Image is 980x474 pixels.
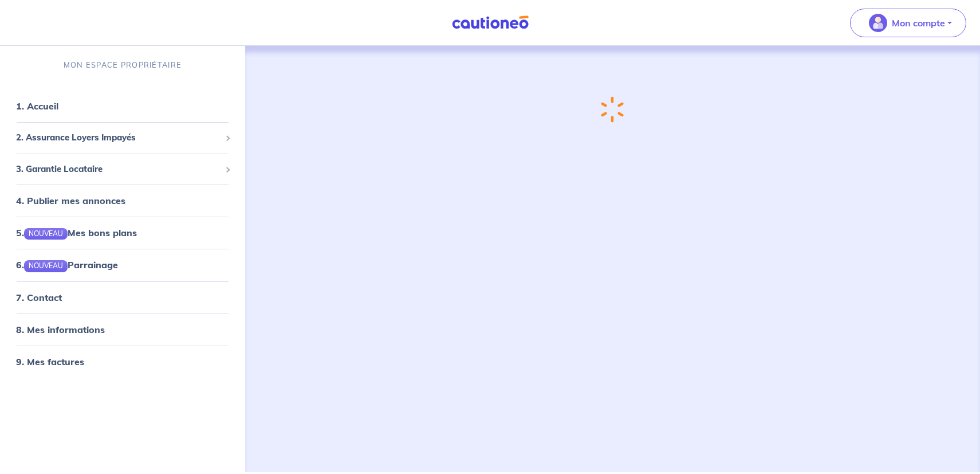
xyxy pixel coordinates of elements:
[16,227,137,238] a: 5.NOUVEAUMes bons plans
[16,131,221,144] span: 2. Assurance Loyers Impayés
[16,356,84,367] a: 9. Mes factures
[16,163,221,176] span: 3. Garantie Locataire
[850,9,966,37] button: illu_account_valid_menu.svgMon compte
[5,127,241,149] div: 2. Assurance Loyers Impayés
[16,324,105,335] a: 8. Mes informations
[5,189,241,212] div: 4. Publier mes annonces
[5,95,241,117] div: 1. Accueil
[5,350,241,373] div: 9. Mes factures
[5,286,241,309] div: 7. Contact
[64,60,182,70] p: MON ESPACE PROPRIÉTAIRE
[892,16,945,30] p: Mon compte
[16,292,62,303] a: 7. Contact
[447,15,533,30] img: Cautioneo
[5,158,241,181] div: 3. Garantie Locataire
[16,195,125,206] a: 4. Publier mes annonces
[16,259,118,271] a: 6.NOUVEAUParrainage
[5,221,241,244] div: 5.NOUVEAUMes bons plans
[5,318,241,341] div: 8. Mes informations
[869,14,887,32] img: illu_account_valid_menu.svg
[601,96,624,123] img: loading-spinner
[5,253,241,276] div: 6.NOUVEAUParrainage
[16,100,58,112] a: 1. Accueil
